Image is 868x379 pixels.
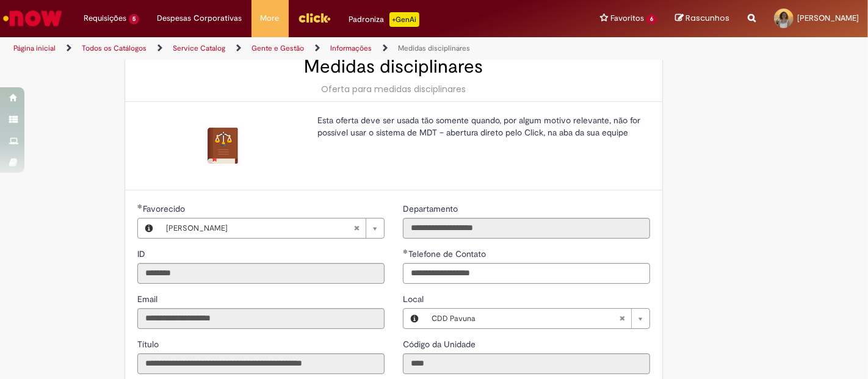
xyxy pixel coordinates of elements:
a: Todos os Catálogos [82,43,146,53]
label: Somente leitura - ID [137,248,148,260]
span: Rascunhos [685,12,729,24]
a: [PERSON_NAME]Limpar campo Favorecido [160,218,384,238]
span: Somente leitura - Email [137,294,160,305]
label: Somente leitura - Email [137,293,160,305]
span: Favoritos [610,12,644,24]
input: Departamento [403,218,650,239]
a: Gente e Gestão [251,43,304,53]
input: Código da Unidade [403,353,650,374]
span: More [261,12,280,24]
div: Oferta para medidas disciplinares [137,83,650,95]
input: Telefone de Contato [403,263,650,284]
span: CDD Pavuna [432,309,619,328]
input: Título [137,353,385,374]
label: Somente leitura - Departamento [403,203,460,215]
a: Medidas disciplinares [398,43,470,53]
a: CDD PavunaLimpar campo Local [425,309,649,328]
img: click_logo_yellow_360x200.png [298,9,331,27]
span: Obrigatório Preenchido [403,249,408,254]
input: Email [137,308,385,329]
h2: Medidas disciplinares [137,57,650,77]
img: ServiceNow [1,6,64,31]
span: [PERSON_NAME] [797,13,859,23]
abbr: Limpar campo Favorecido [347,218,366,238]
span: Local [403,294,426,305]
label: Somente leitura - Título [137,338,161,350]
a: Informações [330,43,372,53]
span: Necessários - Favorecido [143,203,187,214]
label: Somente leitura - Código da Unidade [403,338,478,350]
a: Página inicial [13,43,56,53]
span: 6 [646,14,657,24]
p: +GenAi [389,12,419,27]
ul: Trilhas de página [9,37,570,60]
input: ID [137,263,385,284]
span: [PERSON_NAME] [166,218,353,238]
abbr: Limpar campo Local [613,309,631,328]
span: Somente leitura - Departamento [403,203,460,214]
a: Service Catalog [173,43,225,53]
span: Telefone de Contato [408,248,488,259]
div: Padroniza [349,12,419,27]
span: Despesas Corporativas [157,12,242,24]
span: Somente leitura - Título [137,339,161,350]
span: Obrigatório Preenchido [137,204,143,209]
span: Requisições [84,12,126,24]
button: Local, Visualizar este registro CDD Pavuna [403,309,425,328]
img: Medidas disciplinares [203,126,242,165]
span: Somente leitura - ID [137,248,148,259]
p: Esta oferta deve ser usada tão somente quando, por algum motivo relevante, não for possível usar ... [317,114,641,139]
button: Favorecido, Visualizar este registro Beatriz Galeno de Lacerda Ribeiro [138,218,160,238]
span: Somente leitura - Código da Unidade [403,339,478,350]
span: 5 [129,14,139,24]
a: Rascunhos [675,13,729,24]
